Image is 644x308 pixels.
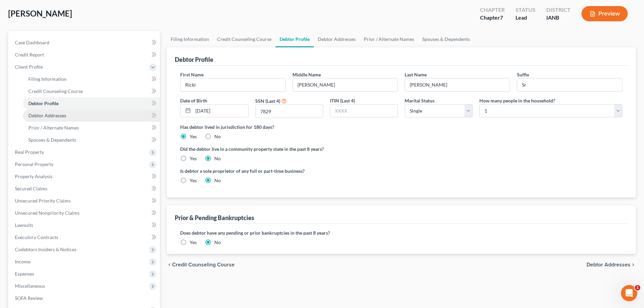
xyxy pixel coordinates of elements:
[276,31,314,47] a: Debtor Profile
[214,155,221,162] label: No
[9,219,160,231] a: Lawsuits
[418,31,474,47] a: Spouses & Dependents
[15,52,44,57] span: Credit Report
[180,97,207,104] label: Date of Birth
[635,285,640,290] span: 1
[292,71,321,78] label: Middle Name
[9,49,160,61] a: Credit Report
[9,231,160,243] a: Executory Contracts
[587,262,630,267] span: Debtor Addresses
[516,6,535,14] div: Status
[15,222,33,228] span: Lawsuits
[330,104,398,117] input: XXXX
[28,88,83,94] span: Credit Counseling Course
[15,149,44,155] span: Real Property
[480,6,505,14] div: Chapter
[167,262,235,267] button: chevron_left Credit Counseling Course
[214,239,221,246] label: No
[581,6,628,21] button: Preview
[314,31,360,47] a: Debtor Addresses
[9,195,160,207] a: Unsecured Priority Claims
[181,78,285,91] input: --
[500,14,503,21] span: 7
[546,6,571,14] div: District
[190,133,197,140] label: Yes
[255,97,280,104] label: SSN (Last 4)
[28,76,67,82] span: Filing Information
[8,8,72,18] span: [PERSON_NAME]
[621,285,637,301] iframe: Intercom live chat
[256,105,323,118] input: XXXX
[15,246,76,252] span: Codebtors Insiders & Notices
[15,173,52,179] span: Property Analysis
[293,78,398,91] input: M.I
[180,167,398,174] label: Is debtor a sole proprietor of any full or part-time business?
[23,85,160,97] a: Credit Counseling Course
[180,145,622,152] label: Did the debtor live in a community property state in the past 8 years?
[172,262,235,267] span: Credit Counseling Course
[28,100,58,106] span: Debtor Profile
[15,234,58,240] span: Executory Contracts
[180,229,622,236] label: Does debtor have any pending or prior bankruptcies in the past 8 years?
[193,104,248,117] input: MM/DD/YYYY
[517,71,529,78] label: Suffix
[190,177,197,184] label: Yes
[23,110,160,122] a: Debtor Addresses
[630,262,636,267] i: chevron_right
[28,113,66,118] span: Debtor Addresses
[167,31,213,47] a: Filing Information
[15,198,71,204] span: Unsecured Priority Claims
[23,134,160,146] a: Spouses & Dependents
[9,292,160,304] a: SOFA Review
[28,137,76,143] span: Spouses & Dependents
[15,161,53,167] span: Personal Property
[23,97,160,110] a: Debtor Profile
[213,31,276,47] a: Credit Counseling Course
[175,214,254,222] div: Prior & Pending Bankruptcies
[214,133,221,140] label: No
[516,14,535,22] div: Lead
[405,78,510,91] input: --
[167,262,172,267] i: chevron_left
[15,283,45,289] span: Miscellaneous
[15,210,79,216] span: Unsecured Nonpriority Claims
[190,155,197,162] label: Yes
[180,71,204,78] label: First Name
[15,40,49,45] span: Case Dashboard
[15,271,34,277] span: Expenses
[405,97,434,104] label: Marital Status
[546,14,571,22] div: IANB
[405,71,427,78] label: Last Name
[214,177,221,184] label: No
[190,239,197,246] label: Yes
[28,125,79,131] span: Prior / Alternate Names
[15,259,30,264] span: Income
[480,14,505,22] div: Chapter
[330,97,355,104] label: ITIN (Last 4)
[180,123,622,131] label: Has debtor lived in jurisdiction for 180 days?
[479,97,555,104] label: How many people in the household?
[15,295,43,301] span: SOFA Review
[9,37,160,49] a: Case Dashboard
[360,31,418,47] a: Prior / Alternate Names
[15,186,47,191] span: Secured Claims
[15,64,43,70] span: Client Profile
[23,122,160,134] a: Prior / Alternate Names
[587,262,636,267] button: Debtor Addresses chevron_right
[9,170,160,183] a: Property Analysis
[23,73,160,85] a: Filing Information
[175,55,213,64] div: Debtor Profile
[9,183,160,195] a: Secured Claims
[517,78,622,91] input: --
[9,207,160,219] a: Unsecured Nonpriority Claims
